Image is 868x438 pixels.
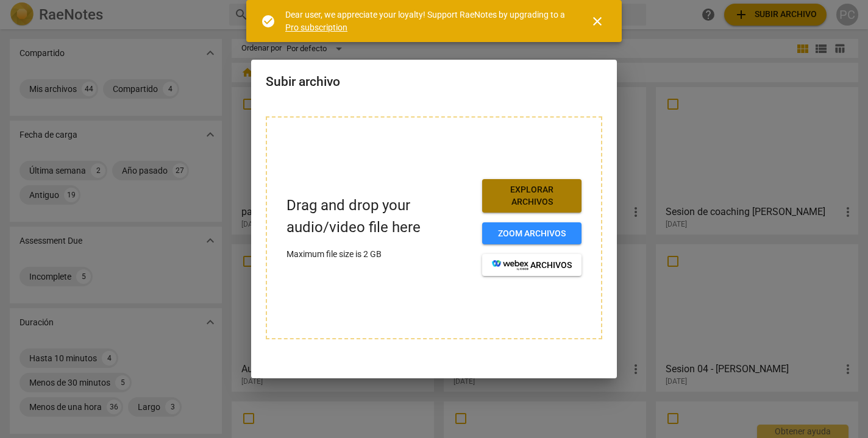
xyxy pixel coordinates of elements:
p: Maximum file size is 2 GB [286,248,472,261]
span: Zoom archivos [492,228,572,240]
button: Explorar archivos [482,179,582,213]
div: Dear user, we appreciate your loyalty! Support RaeNotes by upgrading to a [285,9,568,34]
a: Pro subscription [285,23,347,32]
h2: Subir archivo [266,74,602,90]
span: Explorar archivos [492,184,572,208]
button: Cerrar [583,7,612,36]
span: archivos [492,260,572,272]
span: close [590,14,605,29]
button: Zoom archivos [482,222,582,244]
p: Drag and drop your audio/video file here [286,195,472,238]
button: archivos [482,254,582,276]
span: check_circle [261,14,276,29]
